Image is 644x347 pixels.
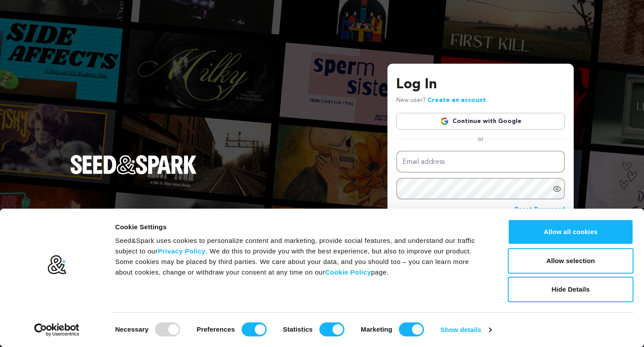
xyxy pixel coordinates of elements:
p: New user? [396,95,486,106]
a: Reset Password [514,205,565,215]
strong: Necessary [115,325,148,333]
strong: Preferences [197,325,235,333]
a: Continue with Google [396,113,565,130]
a: Seed&Spark Homepage [70,155,197,192]
img: Google logo [440,117,449,126]
strong: Statistics [283,325,313,333]
input: Email address [396,151,565,173]
span: or [472,135,489,144]
img: logo [47,255,67,275]
a: Show password as plain text. Warning: this will display your password on the screen. [553,184,561,193]
a: Usercentrics Cookiebot - opens in a new window [18,323,95,336]
a: Show details [441,323,492,336]
h3: Log In [396,74,565,95]
legend: Consent Selection [115,319,115,319]
a: Create an account [427,97,486,103]
strong: Marketing [361,325,392,333]
div: Seed&Spark uses cookies to personalize content and marketing, provide social features, and unders... [115,235,488,278]
button: Allow selection [508,248,633,274]
button: Allow all cookies [508,219,633,245]
a: Privacy Policy [158,247,206,255]
button: Hide Details [508,277,633,302]
div: Cookie Settings [115,222,488,232]
img: Seed&Spark Logo [70,155,197,174]
a: Cookie Policy [325,268,371,276]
